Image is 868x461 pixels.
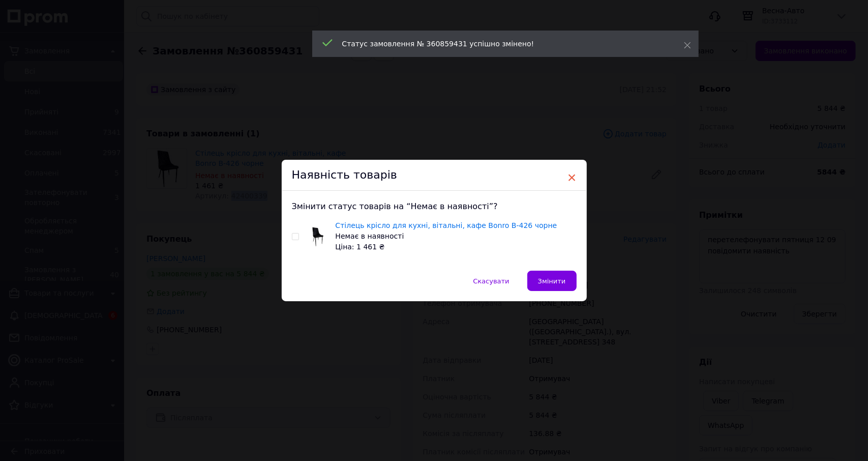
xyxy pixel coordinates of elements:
[336,242,557,252] div: Ціна: 1 461 ₴
[336,231,557,242] div: Немає в наявності
[567,169,577,186] span: ×
[336,221,557,229] a: Стілець крісло для кухні, вітальні, кафе Bonro B-426 чорне
[342,39,659,49] div: Статус замовлення № 360859431 успішно змінено!
[538,277,566,285] span: Змінити
[282,160,587,191] div: Наявність товарів
[527,271,577,291] button: Змінити
[292,201,577,212] div: Змінити статус товарів на “Немає в наявності”?
[462,271,520,291] button: Скасувати
[473,277,509,285] span: Скасувати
